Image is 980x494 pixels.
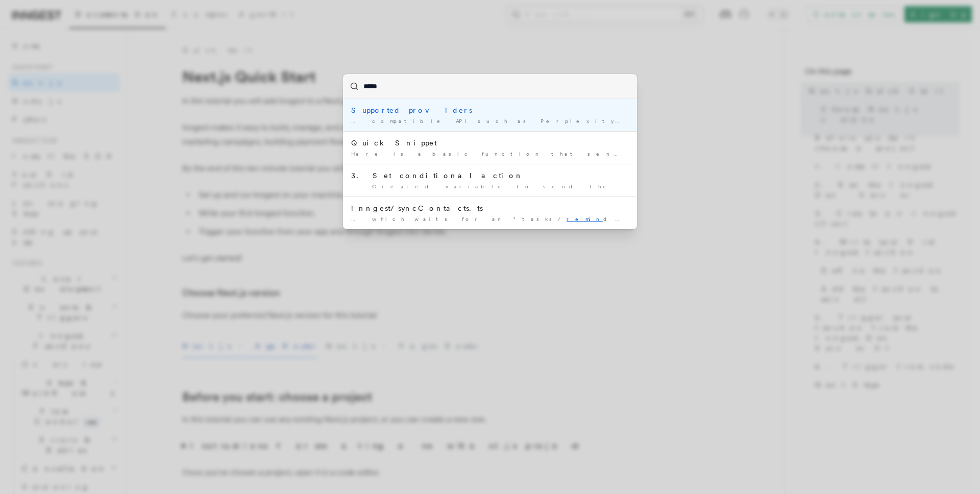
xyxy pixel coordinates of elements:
[351,150,629,158] div: Here is a basic function that sends a der to …
[351,105,629,115] div: Supported providers
[351,138,629,148] div: Quick Snippet
[351,215,629,223] div: … which waits for an "tasks/ der.deleted" event to be …
[351,183,629,190] div: … Created variable to send the der email if the user …
[567,216,603,222] mark: remin
[351,117,629,125] div: … compatible API such as Perplexity i anthropic grok azure-openai
[351,203,629,213] div: inngest/syncContacts.ts
[351,170,629,181] div: 3. Set conditional action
